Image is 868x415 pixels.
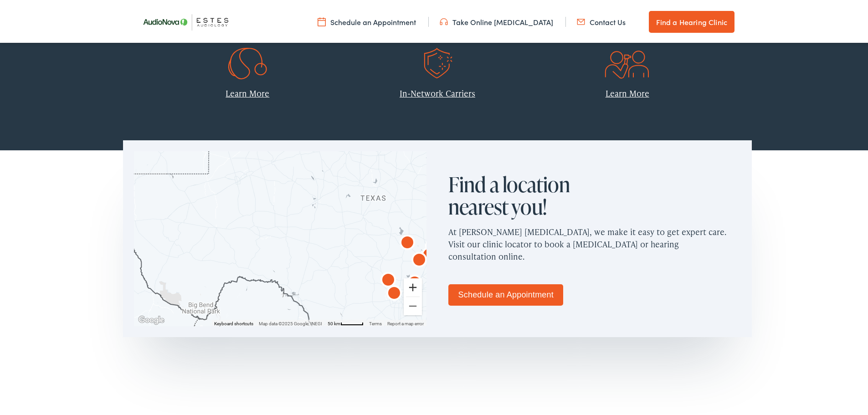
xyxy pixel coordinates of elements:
h2: Find a location nearest you! [448,171,594,216]
a: Learn More [226,86,269,97]
a: In-Network Carriers [400,86,475,97]
div: AudioNova [418,243,440,265]
a: Schedule an Appointment [448,282,563,304]
a: Patient Care [539,13,715,67]
div: AudioNova [404,271,426,293]
a: Insurance Accepted [349,13,526,67]
span: 50 km [328,319,340,324]
div: AudioNova [383,282,405,303]
a: Open this area in Google Maps (opens a new window) [136,313,166,324]
button: Zoom out [404,295,422,313]
img: Google [136,313,166,324]
a: Learn More [606,86,649,97]
button: Keyboard shortcuts [214,319,253,325]
div: AudioNova [422,234,444,256]
a: Take Online [MEDICAL_DATA] [440,15,553,25]
img: utility icon [577,15,585,25]
button: Zoom in [404,277,422,295]
button: Map Scale: 50 km per 47 pixels [325,318,366,324]
a: Schedule an Appointment [318,15,416,25]
a: Report a map error [387,319,424,324]
div: AudioNova [377,268,399,290]
a: Leading Technology [159,13,336,67]
img: utility icon [440,15,448,25]
a: Terms (opens in new tab) [369,319,382,324]
p: At [PERSON_NAME] [MEDICAL_DATA], we make it easy to get expert care. Visit our clinic locator to ... [448,216,741,268]
img: utility icon [318,15,326,25]
span: Map data ©2025 Google, INEGI [259,319,322,324]
div: AudioNova [396,231,418,253]
a: Contact Us [577,15,626,25]
a: Find a Hearing Clinic [649,9,734,31]
div: AudioNova [408,248,430,270]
